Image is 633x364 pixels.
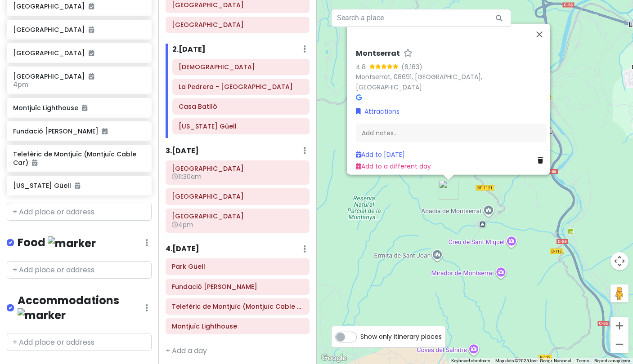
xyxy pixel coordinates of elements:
h6: Telefèric de Montjuïc (Montjuïc Cable Car) [172,302,303,311]
h6: [US_STATE] Güell [13,182,145,190]
h6: Montjuïc Lighthouse [172,322,303,330]
button: Close [529,24,550,45]
h4: Accommodations [18,293,145,322]
i: Added to itinerary [89,73,94,80]
input: + Add place or address [7,261,152,279]
h6: Gala Dalí Castle & Museum [172,212,303,220]
button: Zoom in [611,317,629,335]
h6: [GEOGRAPHIC_DATA] [13,2,145,10]
h6: Fundació Joan Miró [172,283,303,291]
a: Add to [DATE] [356,150,405,159]
i: Added to itinerary [32,160,37,166]
h6: Palau Güell [179,122,303,130]
i: Added to itinerary [89,27,94,33]
button: Keyboard shortcuts [451,358,490,364]
h6: [GEOGRAPHIC_DATA] [13,49,145,57]
input: + Add place or address [7,333,152,351]
i: Added to itinerary [82,105,87,111]
button: Map camera controls [611,252,629,270]
input: Search a place [331,9,511,27]
a: Star place [404,49,413,58]
div: 4.8 [356,62,369,71]
h6: Casa Batlló [179,102,303,111]
img: marker [48,236,96,250]
button: Zoom out [611,335,629,353]
span: Map data ©2025 Inst. Geogr. Nacional [495,358,571,363]
h6: Picasso Museum Barcelona [172,21,303,29]
h6: La Pedrera - Casa Milà [179,83,303,91]
h6: Sagrada Família [179,63,303,71]
h6: [GEOGRAPHIC_DATA] [13,26,145,34]
img: Google [319,352,349,364]
a: Open this area in Google Maps (opens a new window) [319,352,349,364]
i: Added to itinerary [75,182,80,189]
h6: Park Güell [172,262,303,271]
i: Added to itinerary [89,50,94,56]
h6: Basílica de Santa Maria del Mar [172,1,303,9]
a: Add to a different day [356,162,431,171]
div: Add notes... [356,124,547,142]
i: Added to itinerary [102,128,108,134]
span: 4pm [172,220,193,229]
span: Show only itinerary places [360,332,442,342]
a: Montserrat, 08691, [GEOGRAPHIC_DATA], [GEOGRAPHIC_DATA] [356,72,482,92]
h6: Telefèric de Montjuïc (Montjuïc Cable Car) [13,150,145,166]
a: Attractions [356,106,400,116]
img: marker [18,308,66,322]
h6: Montserrat [356,49,400,58]
a: Report a map error [594,358,630,363]
h6: Fundació [PERSON_NAME] [13,127,145,135]
span: 11:30am [172,172,202,181]
div: (6,163) [401,62,422,71]
h6: Dalí Theatre-Museum [172,164,303,173]
input: + Add place or address [7,203,152,221]
h4: Food [18,235,96,250]
a: + Add a day [166,346,207,356]
h6: Montjuïc Lighthouse [13,104,145,112]
a: Terms (opens in new tab) [576,358,589,363]
i: Google Maps [356,94,362,100]
div: Montserrat [439,180,458,200]
h6: 3 . [DATE] [166,146,199,156]
h6: 2 . [DATE] [172,45,206,54]
h6: Girona [172,192,303,200]
button: Drag Pegman onto the map to open Street View [611,284,629,302]
a: Delete place [538,155,547,165]
span: 4pm [13,80,28,89]
h6: [GEOGRAPHIC_DATA] [13,72,145,80]
i: Added to itinerary [89,3,94,9]
h6: 4 . [DATE] [166,244,199,254]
